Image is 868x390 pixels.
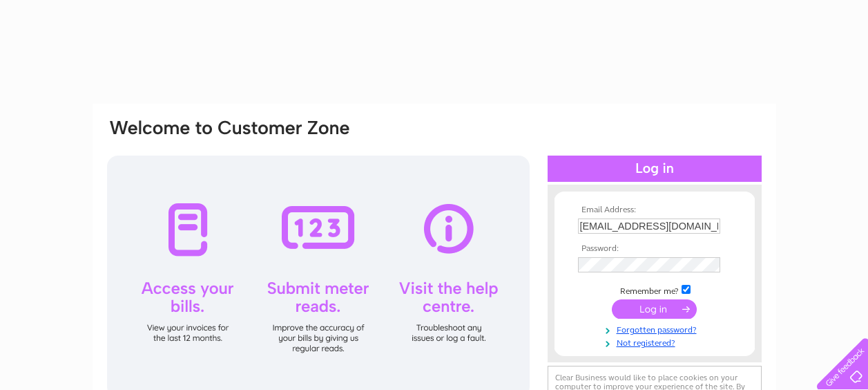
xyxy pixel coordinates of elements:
[578,335,735,349] a: Not registered?
[578,322,735,335] a: Forgotten password?
[575,205,735,215] th: Email Address:
[612,299,697,319] input: Submit
[575,283,735,297] td: Remember me?
[575,244,735,254] th: Password:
